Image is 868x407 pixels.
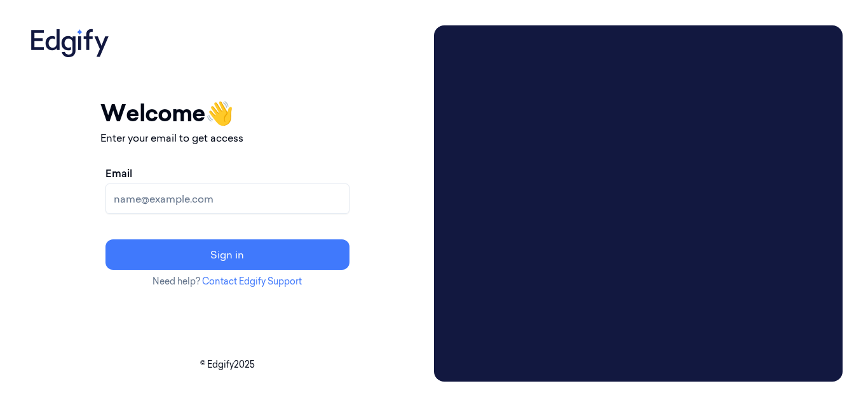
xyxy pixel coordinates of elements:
label: Email [105,166,132,181]
p: © Edgify 2025 [25,358,429,371]
h1: Welcome 👋 [100,96,355,130]
p: Need help? [100,275,355,288]
input: name@example.com [105,183,349,214]
p: Enter your email to get access [100,130,355,145]
a: Contact Edgify Support [202,276,302,287]
button: Sign in [105,239,349,270]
